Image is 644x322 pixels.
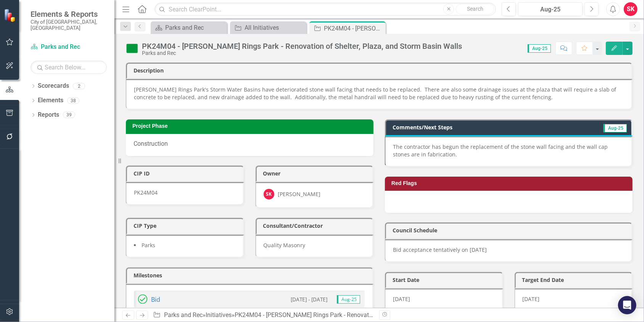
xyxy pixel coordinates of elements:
div: Open Intercom Messenger [618,296,636,314]
button: Search [456,4,494,14]
a: Parks and Rec [153,23,225,32]
a: Parks and Rec [31,43,107,52]
span: [DATE] [393,295,410,303]
div: PK24M04 - [PERSON_NAME] Rings Park - Renovation of Shelter, Plaza, and Storm Basin Walls [142,42,462,50]
div: Aug-25 [521,5,580,14]
span: [DATE] [523,295,540,303]
img: On Target [126,42,138,55]
div: PK24M04 - [PERSON_NAME] Rings Park - Renovation of Shelter, Plaza, and Storm Basin Walls [235,311,486,319]
h3: Comments/Next Steps [393,124,560,130]
div: » » [153,311,374,320]
a: All Initiatives [232,23,304,32]
p: The contractor has begun the replacement of the stone wall facing and the wall cap stones are in ... [393,143,624,158]
div: 38 [67,97,79,104]
div: PK24M04 - [PERSON_NAME] Rings Park - Renovation of Shelter, Plaza, and Storm Basin Walls [324,24,384,33]
span: Parks [142,241,155,249]
span: Aug-25 [528,44,551,53]
h3: Start Date [393,277,498,283]
h3: Milestones [134,272,369,278]
p: [PERSON_NAME] Rings Park's Storm Water Basins have deteriorated stone wall facing that needs to b... [134,86,624,101]
h3: Owner [263,171,369,176]
a: Reports [38,111,59,119]
div: Parks and Rec [142,50,462,56]
img: Completed [138,295,147,304]
div: 39 [63,112,75,118]
button: Aug-25 [518,2,583,16]
h3: Consultant/Contractor [263,223,369,229]
span: Aug-25 [604,124,627,132]
h3: CIP ID [134,171,239,176]
input: Search ClearPoint... [155,3,496,16]
div: Parks and Rec [165,23,225,32]
img: ClearPoint Strategy [4,9,17,22]
small: City of [GEOGRAPHIC_DATA], [GEOGRAPHIC_DATA] [31,19,107,31]
div: SK [264,189,274,200]
a: Bid [151,295,160,304]
span: Search [467,6,483,12]
a: Elements [38,96,63,105]
h3: CIP Type [134,223,239,229]
h3: Description [134,68,628,73]
button: SK [624,2,638,16]
div: All Initiatives [245,23,304,32]
p: Bid acceptance tentatively on [DATE] [393,246,624,254]
input: Search Below... [31,61,107,74]
span: PK24M04 [134,189,158,196]
h3: Target End Date [522,277,628,283]
div: 2 [73,83,85,89]
span: Elements & Reports [31,10,107,19]
a: Initiatives [206,311,232,319]
h3: Project Phase [132,123,370,129]
span: Quality Masonry [264,241,306,249]
small: [DATE] - [DATE] [291,296,327,303]
span: Construction [134,140,168,147]
div: [PERSON_NAME] [278,190,321,198]
a: Parks and Rec [164,311,203,319]
span: Aug-25 [337,295,360,304]
a: Scorecards [38,82,69,90]
h3: Red Flags [391,180,629,186]
h3: Council Schedule [393,227,628,233]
